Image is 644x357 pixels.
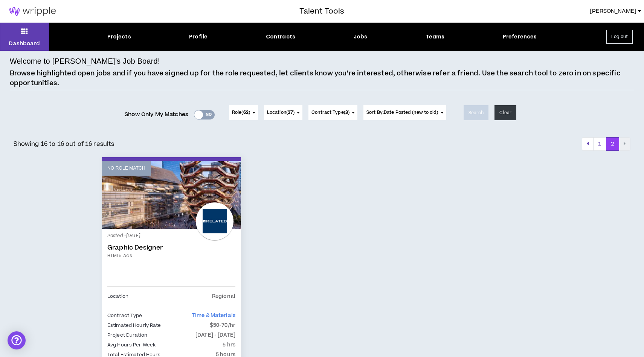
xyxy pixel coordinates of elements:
[345,109,348,116] span: 3
[308,105,357,120] button: Contract Type(3)
[232,109,250,116] span: Role ( )
[229,105,258,120] button: Role(62)
[299,6,344,17] h3: Talent Tools
[107,233,235,239] p: Posted - [DATE]
[606,137,619,151] button: 2
[582,137,630,151] nav: pagination
[107,311,142,320] p: Contract Type
[195,331,235,339] p: [DATE] - [DATE]
[192,312,235,319] span: Time & Materials
[107,244,235,251] a: Graphic Designer
[267,109,295,116] span: Location ( )
[494,105,516,120] button: Clear
[107,33,131,41] div: Projects
[311,109,349,116] span: Contract Type ( )
[243,109,249,116] span: 62
[366,109,438,116] span: Sort By: Date Posted (new to old)
[107,321,161,329] p: Estimated Hourly Rate
[223,341,235,349] p: 5 hrs
[107,331,147,339] p: Project Duration
[125,109,188,120] span: Show Only My Matches
[107,252,235,259] a: HTML5 Ads
[210,321,235,329] p: $50-70/hr
[107,165,145,172] p: No Role Match
[426,33,445,41] div: Teams
[266,33,295,41] div: Contracts
[14,139,114,149] p: Showing 16 to 16 out of 16 results
[10,69,635,88] p: Browse highlighted open jobs and if you have signed up for the role requested, let clients know y...
[8,331,26,349] div: Open Intercom Messenger
[606,30,633,44] button: Log out
[189,33,208,41] div: Profile
[590,7,636,15] span: [PERSON_NAME]
[212,292,235,300] p: Regional
[288,109,293,116] span: 27
[264,105,302,120] button: Location(27)
[363,105,446,120] button: Sort By:Date Posted (new to old)
[107,292,128,300] p: Location
[102,161,241,229] a: No Role Match
[464,105,489,120] button: Search
[9,40,40,47] p: Dashboard
[503,33,537,41] div: Preferences
[593,137,606,151] button: 1
[107,341,156,349] p: Avg Hours Per Week
[10,55,160,67] h4: Welcome to [PERSON_NAME]’s Job Board!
